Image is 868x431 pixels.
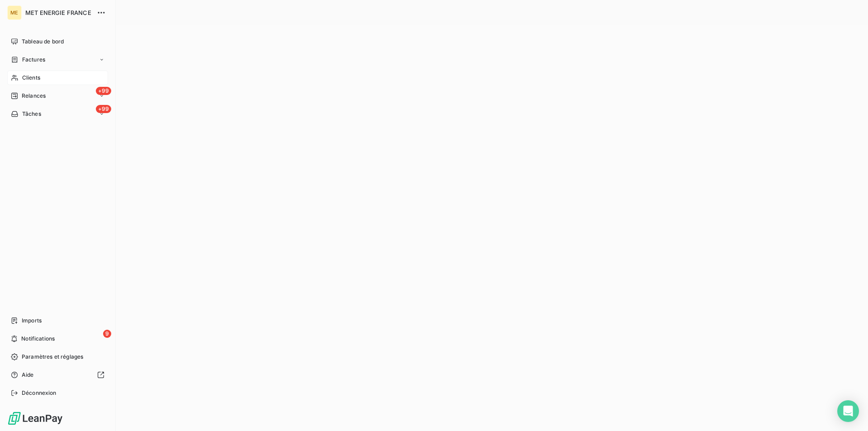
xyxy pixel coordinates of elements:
span: Clients [22,74,40,82]
img: Logo LeanPay [7,411,63,426]
span: Factures [22,56,45,64]
span: Notifications [21,335,55,343]
span: +99 [96,105,111,113]
span: Déconnexion [22,389,57,397]
span: Paramètres et réglages [22,353,83,361]
span: 9 [103,330,111,338]
span: Relances [22,92,46,100]
a: Aide [7,368,108,382]
span: +99 [96,87,111,95]
span: Tableau de bord [22,38,64,46]
span: Aide [22,371,34,379]
span: Imports [22,317,42,325]
div: Open Intercom Messenger [837,400,859,422]
span: Tâches [22,110,41,118]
